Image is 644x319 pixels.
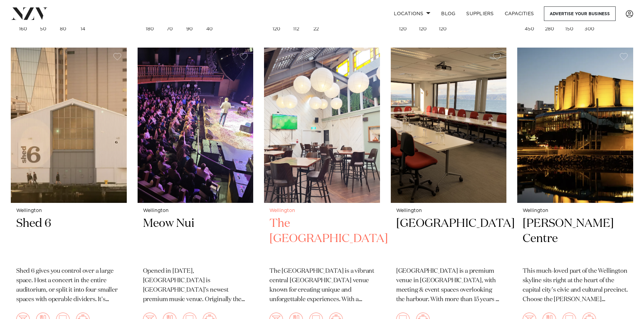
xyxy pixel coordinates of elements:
[396,267,501,304] p: [GEOGRAPHIC_DATA] is a premium venue in [GEOGRAPHIC_DATA], with meeting & event spaces overlookin...
[499,6,540,21] a: Capacities
[388,6,436,21] a: Locations
[16,267,121,304] p: Shed 6 gives you control over a large space. Host a concert in the entire auditorium, or split it...
[269,208,375,213] small: Wellington
[396,208,501,213] small: Wellington
[523,216,628,262] h2: [PERSON_NAME] Centre
[16,216,121,262] h2: Shed 6
[11,7,48,20] img: nzv-logo.png
[544,6,616,21] a: Advertise your business
[269,267,375,304] p: The [GEOGRAPHIC_DATA] is a vibrant central [GEOGRAPHIC_DATA] venue known for creating unique and ...
[523,208,628,213] small: Wellington
[269,216,375,262] h2: The [GEOGRAPHIC_DATA]
[396,216,501,262] h2: [GEOGRAPHIC_DATA]
[143,216,248,262] h2: Meow Nui
[523,267,628,304] p: This much-loved part of the Wellington skyline sits right at the heart of the capital city’s civi...
[436,6,461,21] a: BLOG
[143,208,248,213] small: Wellington
[16,208,121,213] small: Wellington
[143,267,248,304] p: Opened in [DATE], [GEOGRAPHIC_DATA] is [GEOGRAPHIC_DATA]’s newest premium music venue. Originally...
[461,6,499,21] a: SUPPLIERS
